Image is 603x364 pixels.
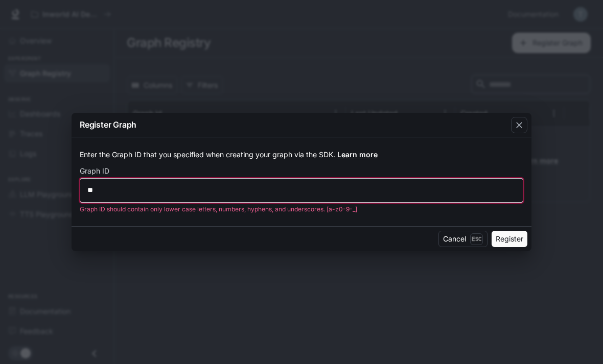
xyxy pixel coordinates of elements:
a: Learn more [337,150,378,159]
button: Register [492,231,527,247]
p: Graph ID [80,167,109,175]
p: Register Graph [80,118,136,131]
p: Enter the Graph ID that you specified when creating your graph via the SDK. [80,150,523,160]
p: Esc [470,233,483,245]
p: Graph ID should contain only lower case letters, numbers, hyphens, and underscores. [a-z0-9-_] [80,204,516,214]
button: CancelEsc [438,231,488,247]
